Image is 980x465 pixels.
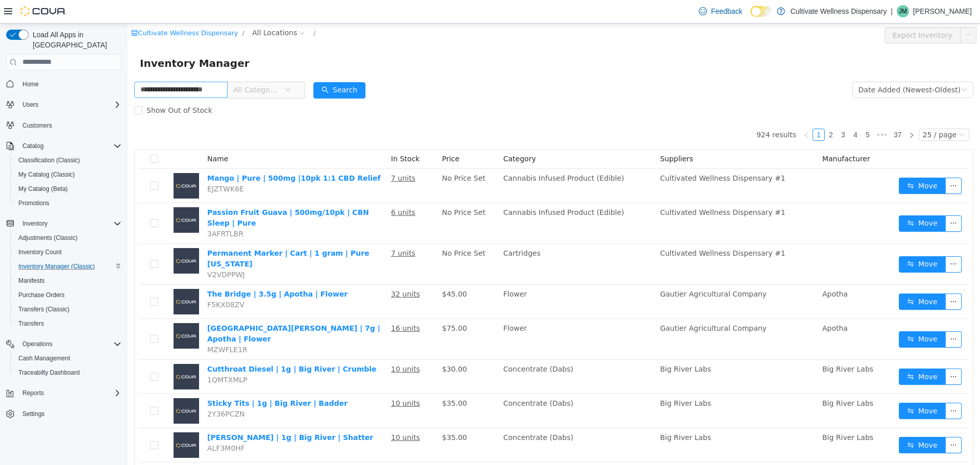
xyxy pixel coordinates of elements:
[115,6,117,13] span: /
[771,233,818,249] button: icon: swapMove
[532,341,583,350] span: Big River Labs
[22,121,52,130] span: Customers
[125,4,169,15] span: All Locations
[263,185,288,193] u: 6 units
[14,275,121,287] span: Manifests
[372,145,528,180] td: Cannabis Infused Product (Edible)
[14,352,74,364] a: Cash Management
[818,308,834,324] button: icon: ellipsis
[818,154,834,170] button: icon: ellipsis
[722,106,733,117] a: 4
[12,32,128,48] span: Inventory Manager
[4,6,110,13] a: icon: shopCultivate Wellness Dispensary
[14,246,121,258] span: Inventory Count
[18,248,62,256] span: Inventory Count
[695,131,743,139] span: Manufacturer
[314,410,339,418] span: $35.00
[532,226,658,234] span: Cultivated Wellness Dispensary #1
[372,221,528,261] td: Cartridges
[2,337,126,351] button: Operations
[757,4,833,20] button: Export Inventory
[818,413,834,430] button: icon: ellipsis
[18,291,65,299] span: Purchase Orders
[18,234,78,242] span: Adjustments (Classic)
[697,105,709,117] li: 2
[263,301,292,309] u: 16 units
[263,341,292,350] u: 10 units
[314,185,358,193] span: No Price Set
[746,105,763,117] span: •••
[18,387,121,399] span: Reports
[2,406,126,421] button: Settings
[818,379,834,396] button: icon: ellipsis
[18,217,52,230] button: Inventory
[771,270,818,286] button: icon: swapMove
[80,206,116,214] span: 3AFRTLBR
[10,351,126,365] button: Cash Management
[22,219,47,228] span: Inventory
[22,80,39,88] span: Home
[14,154,121,166] span: Classification (Classic)
[80,322,120,330] span: MZWFLE1R
[80,386,117,395] span: 2Y36PCZN
[532,131,566,139] span: Suppliers
[46,375,71,400] img: Sticky Tits | 1g | Big River | Badder placeholder
[818,270,834,286] button: icon: ellipsis
[14,168,121,181] span: My Catalog (Classic)
[790,5,887,17] p: Cultivate Wellness Dispensary
[750,6,772,17] input: Dark Mode
[14,303,121,315] span: Transfers (Classic)
[157,63,163,70] i: icon: down
[781,109,787,115] i: icon: right
[372,296,528,336] td: Flower
[80,421,117,429] span: ALF3M0HF
[897,5,909,17] div: Jeff Moore
[263,226,288,234] u: 7 units
[14,352,121,364] span: Cash Management
[685,105,697,117] li: 1
[14,154,84,166] a: Classification (Classic)
[14,246,66,258] a: Inventory Count
[14,275,48,287] a: Manifests
[18,119,56,132] a: Customers
[18,305,69,313] span: Transfers (Classic)
[795,106,829,117] div: 25 / page
[4,6,10,13] i: icon: shop
[695,266,720,275] span: Apotha
[263,151,288,159] u: 7 units
[10,274,126,288] button: Manifests
[80,185,241,204] a: Passion Fruit Guava | 500mg/10pk | CBN Sleep | Pure
[10,231,126,245] button: Adjustments (Classic)
[695,301,720,309] span: Apotha
[695,376,746,384] span: Big River Labs
[14,197,121,209] span: Promotions
[18,170,75,179] span: My Catalog (Classic)
[46,340,71,366] img: Cutthroat Diesel | 1g | Big River | Crumble placeholder
[14,317,48,330] a: Transfers
[263,410,292,418] u: 10 units
[831,108,837,115] i: icon: down
[818,233,834,249] button: icon: ellipsis
[18,338,121,350] span: Operations
[746,105,763,117] li: Next 5 Pages
[771,413,818,430] button: icon: swapMove
[771,154,818,170] button: icon: swapMove
[695,410,746,418] span: Big River Labs
[18,199,50,207] span: Promotions
[372,261,528,296] td: Flower
[46,150,71,175] img: Mango | Pure | 500mg |10pk 1:1 CBD Relief placeholder
[22,101,38,109] span: Users
[18,99,121,111] span: Users
[532,301,639,309] span: Gautier Agricultural Company
[46,300,71,325] img: Canal Street Runtz | 7g | Apotha | Flower placeholder
[771,379,818,396] button: icon: swapMove
[80,151,253,159] a: Mango | Pure | 500mg |10pk 1:1 CBD Relief
[314,131,332,139] span: Price
[80,247,117,255] span: V2VDPPWJ
[18,185,68,193] span: My Catalog (Beta)
[10,288,126,302] button: Purchase Orders
[818,345,834,361] button: icon: ellipsis
[891,5,893,17] p: |
[834,63,840,70] i: icon: down
[14,232,121,244] span: Adjustments (Classic)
